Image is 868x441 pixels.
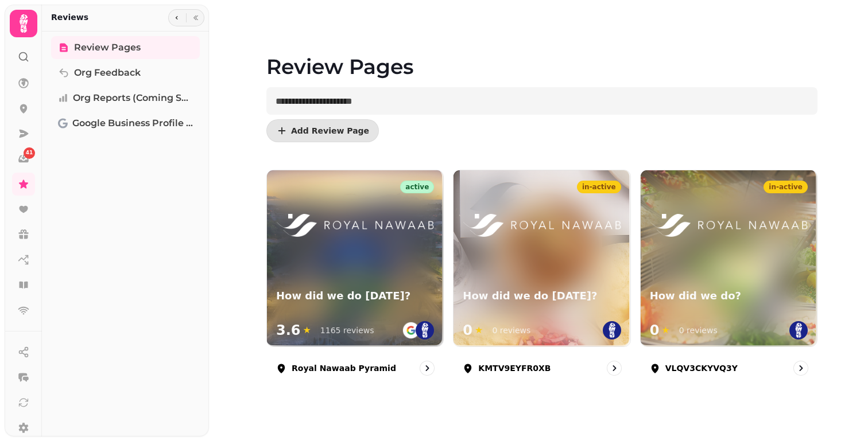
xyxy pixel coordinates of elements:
span: ★ [661,323,669,337]
a: Google Business Profile (Beta) [51,112,200,135]
svg: go to [795,362,807,374]
p: KMTV9EYFR0XB [478,362,551,374]
span: Google Business Profile (Beta) [72,116,193,130]
a: Org Reports (coming soon) [51,87,200,110]
div: 0 reviews [679,325,718,336]
img: st.png [789,321,808,339]
span: 41 [26,149,33,157]
a: Review Pages [51,36,200,59]
a: KMTV9EYFR0XBin-activeHow did we do today?How did we do [DATE]?0★0 reviewsKMTV9EYFR0XB [453,170,630,385]
p: VLQV3CKYVQ3Y [665,362,738,374]
img: st.png [416,321,434,339]
img: How did we do? [650,214,808,236]
h2: Reviews [51,11,88,23]
span: Org Reports (coming soon) [73,91,193,105]
span: ★ [303,323,311,337]
nav: Tabs [42,32,209,436]
img: How did we do today? [276,214,434,236]
span: 0 [463,321,472,339]
h3: How did we do [DATE]? [463,289,621,303]
div: in-active [577,181,621,193]
span: 0 [650,321,660,339]
a: Org Feedback [51,61,200,84]
div: in-active [764,181,808,193]
div: 1165 reviews [320,325,374,336]
span: Org Feedback [74,66,141,80]
span: Review Pages [74,41,141,54]
h1: Review Pages [266,28,817,78]
a: VLQV3CKYVQ3Yin-activeHow did we do?How did we do?0★0 reviewsVLQV3CKYVQ3Y [640,170,817,385]
img: go-emblem@2x.png [402,321,420,339]
span: 3.6 [276,321,301,339]
svg: go to [421,362,433,374]
span: Add Review Page [291,127,369,135]
img: st.png [603,321,621,339]
h3: How did we do? [650,289,808,303]
p: Royal Nawaab Pyramid [292,362,396,374]
div: active [400,181,434,193]
span: ★ [475,323,483,337]
a: 41 [12,147,35,170]
a: Royal Nawaab PyramidactiveHow did we do today?How did we do [DATE]?3.6★1165 reviewsRoyal Nawaab P... [266,170,444,385]
div: 0 reviews [492,325,530,336]
button: Add Review Page [266,119,379,142]
svg: go to [609,362,620,374]
img: How did we do today? [463,214,621,236]
h3: How did we do [DATE]? [276,289,434,303]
